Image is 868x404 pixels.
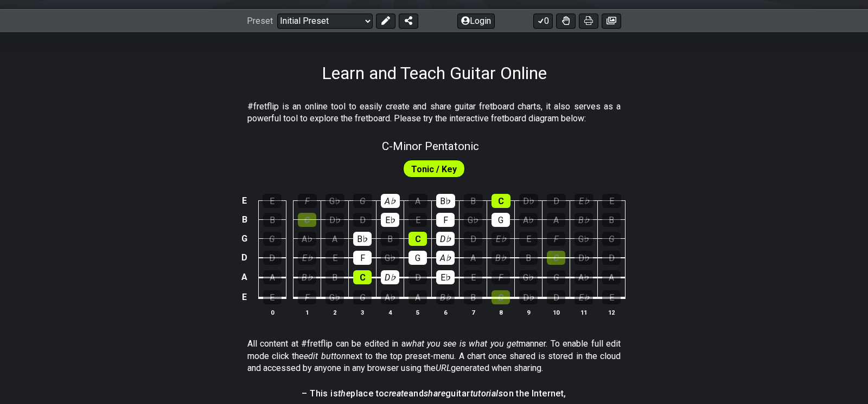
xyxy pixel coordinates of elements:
div: A [547,213,565,227]
select: Preset [277,14,373,29]
div: G♭ [464,213,482,227]
div: B [263,213,282,227]
em: the [338,388,350,399]
button: Edit Preset [376,14,395,29]
div: B [464,290,482,304]
div: C [492,290,510,304]
div: A [263,270,282,284]
div: D♭ [575,251,593,265]
div: G♭ [325,290,344,304]
div: C [409,232,427,246]
div: E♭ [492,232,510,246]
div: G [547,270,565,284]
td: E [238,287,251,308]
th: 6 [432,307,459,318]
div: E♭ [298,251,316,265]
div: E [464,270,482,284]
div: B♭ [436,194,455,208]
div: A♭ [519,213,538,227]
span: Preset [247,16,273,26]
div: D♭ [519,290,538,304]
h1: Learn and Teach Guitar Online [322,63,547,83]
th: 0 [258,307,286,318]
div: A [409,194,427,208]
div: E [263,290,282,304]
button: Create image [602,14,621,29]
th: 8 [487,307,515,318]
p: #fretflip is an online tool to easily create and share guitar fretboard charts, it also serves as... [247,101,621,125]
th: 3 [349,307,376,318]
th: 2 [321,307,349,318]
div: F [298,290,316,304]
div: A♭ [381,194,400,208]
div: G [353,194,372,208]
div: B [381,232,399,246]
em: tutorials [470,388,503,399]
h4: – This is place to and guitar on the Internet, [302,388,566,400]
th: 1 [293,307,321,318]
td: D [238,248,251,268]
span: First enable full edit mode to edit [411,161,457,177]
div: B [519,251,538,265]
div: G [409,251,427,265]
div: C [547,251,565,265]
div: D [409,270,427,284]
div: A♭ [298,232,316,246]
div: A [464,251,482,265]
th: 7 [459,307,487,318]
div: A [409,290,427,304]
em: edit button [304,351,346,361]
th: 12 [598,307,626,318]
button: Toggle Dexterity for all fretkits [556,14,576,29]
button: Login [457,14,495,29]
div: B♭ [436,290,455,304]
div: B [464,194,483,208]
div: G♭ [325,194,344,208]
div: G♭ [519,270,538,284]
em: share [424,388,445,399]
div: D [464,232,482,246]
div: D [547,194,566,208]
div: A [325,232,344,246]
div: D [353,213,372,227]
div: F [492,270,510,284]
div: F [547,232,565,246]
div: E [409,213,427,227]
div: E♭ [381,213,399,227]
div: G♭ [575,232,593,246]
span: C - Minor Pentatonic [382,140,479,153]
div: E [519,232,538,246]
th: 5 [404,307,432,318]
div: B♭ [298,270,316,284]
div: E♭ [436,270,455,284]
div: E [602,194,621,208]
div: D [602,251,621,265]
div: F [353,251,372,265]
div: D [547,290,565,304]
div: D [263,251,282,265]
div: D♭ [436,232,455,246]
div: B [325,270,344,284]
button: Print [579,14,598,29]
td: A [238,267,251,287]
div: G [492,213,510,227]
th: 11 [570,307,598,318]
div: G♭ [381,251,399,265]
div: D♭ [519,194,538,208]
div: E♭ [575,194,593,208]
div: B [602,213,621,227]
div: B♭ [353,232,372,246]
div: E [263,194,282,208]
em: what you see is what you get [406,338,519,349]
button: 0 [533,14,553,29]
div: A♭ [575,270,593,284]
div: B♭ [575,213,593,227]
div: C [492,194,510,208]
div: F [436,213,455,227]
div: A♭ [381,290,399,304]
td: E [238,191,251,210]
div: E♭ [575,290,593,304]
div: A♭ [436,251,455,265]
div: E [602,290,621,304]
td: G [238,229,251,248]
